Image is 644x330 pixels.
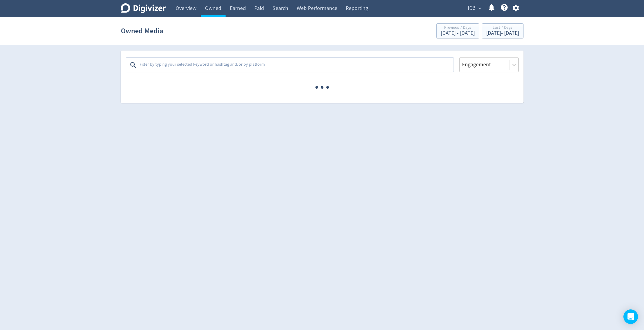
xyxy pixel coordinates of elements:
[121,21,163,41] h1: Owned Media
[466,3,483,13] button: ICB
[436,23,479,38] button: Previous 7 Days[DATE] - [DATE]
[486,31,519,36] div: [DATE] - [DATE]
[441,31,475,36] div: [DATE] - [DATE]
[486,25,519,31] div: Last 7 Days
[319,72,325,103] span: ·
[477,5,483,11] span: expand_more
[468,3,476,13] span: ICB
[441,25,475,31] div: Previous 7 Days
[623,309,638,324] div: Open Intercom Messenger
[482,23,523,38] button: Last 7 Days[DATE]- [DATE]
[314,72,319,103] span: ·
[325,72,330,103] span: ·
